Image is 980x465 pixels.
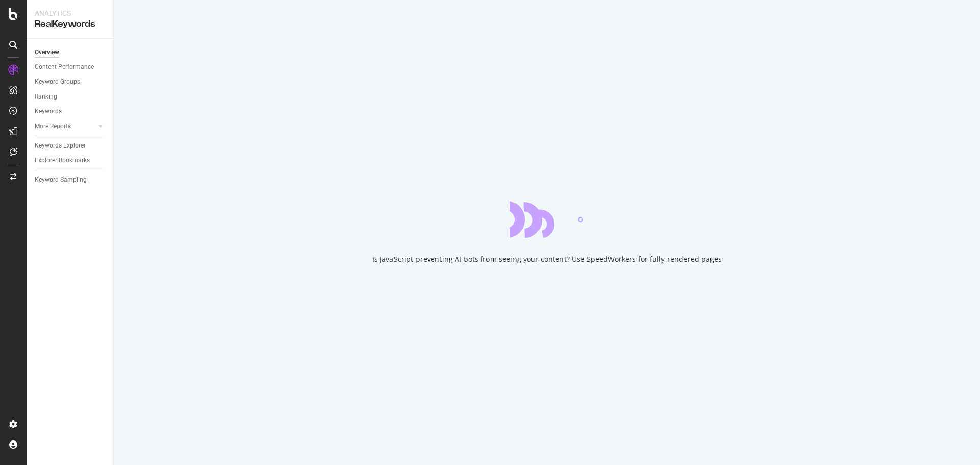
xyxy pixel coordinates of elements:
[35,91,106,102] a: Ranking
[35,62,106,72] a: Content Performance
[35,121,71,132] div: More Reports
[35,47,59,58] div: Overview
[35,155,106,166] a: Explorer Bookmarks
[35,47,106,58] a: Overview
[35,175,87,185] div: Keyword Sampling
[35,77,106,87] a: Keyword Groups
[372,254,722,264] div: Is JavaScript preventing AI bots from seeing your content? Use SpeedWorkers for fully-rendered pages
[510,201,583,238] div: animation
[35,155,90,166] div: Explorer Bookmarks
[35,121,95,132] a: More Reports
[35,140,86,151] div: Keywords Explorer
[35,106,62,117] div: Keywords
[35,8,105,18] div: Analytics
[35,18,105,30] div: RealKeywords
[35,77,80,87] div: Keyword Groups
[35,91,57,102] div: Ranking
[35,106,106,117] a: Keywords
[35,175,106,185] a: Keyword Sampling
[35,62,94,72] div: Content Performance
[35,140,106,151] a: Keywords Explorer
